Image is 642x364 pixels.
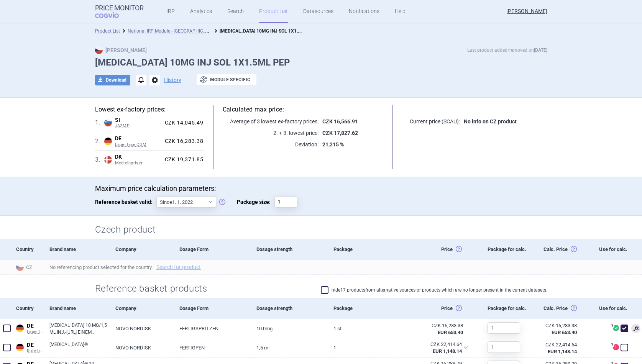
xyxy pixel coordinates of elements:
[467,46,547,54] p: Last product added/removed on
[120,27,212,35] li: National IRP Module - Czechia
[110,319,174,338] a: NOVO NORDISK
[95,155,104,164] span: 3 .
[95,105,204,114] h5: Lowest ex-factory prices:
[95,137,104,146] span: 2 .
[95,75,130,85] button: Download
[115,123,162,129] span: JAZMP
[251,298,328,319] div: Dosage strength
[115,161,162,166] span: Medicinpriser
[162,138,204,145] div: CZK 16,283.38
[220,27,317,34] strong: [MEDICAL_DATA] 10MG INJ SOL 1X1.5ML PEP
[95,4,144,12] strong: Price Monitor
[322,141,344,148] strong: 21,215 %
[438,330,463,335] strong: EUR 653.40
[552,330,577,335] strong: EUR 653.40
[115,117,162,124] span: SI
[14,262,44,272] span: CZ
[174,338,251,357] a: FERTIGPEN
[533,338,586,358] a: CZK 22,414.64EUR 1,148.14
[321,286,547,294] label: hide 17 products from alternative sources or products which are no longer present in the current ...
[162,120,204,126] div: CZK 14,045.49
[223,141,319,148] p: Deviation:
[488,341,520,353] input: 1
[533,298,586,319] div: Calc. Price
[174,298,251,319] div: Dosage Form
[328,319,405,338] a: 1 St
[115,142,162,148] span: LauerTaxe CGM
[27,329,44,334] span: LauerTaxe CGM
[14,340,44,354] a: DEDERote liste
[16,263,24,271] img: Czech Republic
[322,118,358,125] strong: CZK 16,566.91
[533,319,586,339] a: CZK 16,283.38EUR 653.40
[104,156,112,164] img: Denmark
[410,322,463,329] div: CZK 16,283.38
[631,324,640,333] span: 2nd lowest price
[115,154,162,161] span: DK
[27,323,44,330] span: DE
[27,342,44,349] span: DE
[482,298,533,319] div: Package for calc.
[44,239,110,260] div: Brand name
[534,48,547,53] strong: [DATE]
[197,74,256,85] button: Module specific
[14,321,44,334] a: DEDELauerTaxe CGM
[251,319,328,338] a: 10.0mg
[237,196,274,208] span: Package size:
[44,298,110,319] div: Brand name
[405,239,482,260] div: Price
[539,322,576,329] div: CZK 16,283.38
[328,298,405,319] div: Package
[174,239,251,260] div: Dosage Form
[27,348,44,354] span: Rote liste
[402,118,460,125] p: Current price (SCAU):
[328,338,405,357] a: 1
[49,341,110,355] a: [MEDICAL_DATA]®
[162,156,204,163] div: CZK 19,371.85
[95,282,213,295] h2: Reference basket products
[104,138,112,145] img: Germany
[405,338,473,357] div: CZK 22,414.64EUR 1,148.14
[95,28,120,34] a: Product List
[95,57,547,68] h1: [MEDICAL_DATA] 10MG INJ SOL 1X1.5ML PEP
[410,322,463,336] abbr: SP-CAU-010 Německo
[410,341,462,355] abbr: SP-CAU-010 Německo hrazené LP na recept
[14,298,44,319] div: Country
[433,348,462,354] strong: EUR 1,148.14
[95,4,144,19] a: Price MonitorCOGVIO
[110,298,174,319] div: Company
[174,319,251,338] a: FERTIGSPRITZEN
[95,27,120,35] li: Product List
[16,344,24,351] img: Germany
[251,338,328,357] a: 1,5 ml
[410,341,462,348] div: CZK 22,414.64
[533,239,586,260] div: Calc. Price
[95,184,547,193] p: Maximum price calculation parameters:
[328,239,405,260] div: Package
[586,239,631,260] div: Use for calc.
[156,196,216,208] select: Reference basket valid:
[95,223,547,236] h2: Czech product
[223,118,319,125] p: Average of 3 lowest ex-factory prices:
[49,262,642,272] span: No referencing product selected for the country.
[482,239,533,260] div: Package for calc.
[95,46,103,54] img: CZ
[95,196,156,208] span: Reference basket valid:
[128,27,218,34] a: National IRP Module - [GEOGRAPHIC_DATA]
[110,338,174,357] a: NOVO NORDISK
[586,298,631,319] div: Use for calc.
[223,105,383,114] h5: Calculated max price:
[110,239,174,260] div: Company
[115,135,162,142] span: DE
[223,129,319,137] p: 2. + 3. lowest price:
[95,118,104,127] span: 1 .
[488,322,520,334] input: 1
[274,196,297,208] input: Package size:
[610,323,614,328] span: ?
[14,239,44,260] div: Country
[464,118,517,125] strong: No info on CZ product
[95,12,130,18] span: COGVIO
[212,27,304,35] li: SOGROYA 10MG INJ SOL 1X1.5ML PEP
[104,119,112,126] img: Slovenia
[95,47,147,53] strong: [PERSON_NAME]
